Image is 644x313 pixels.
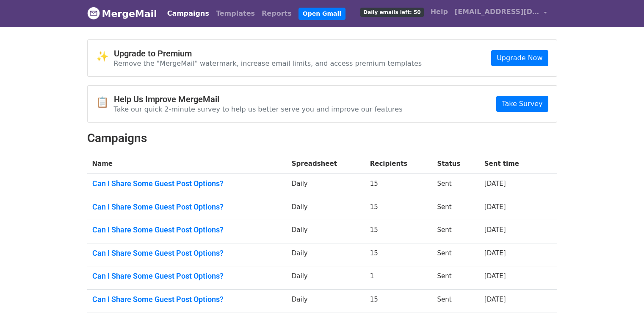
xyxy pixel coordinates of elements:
[432,266,479,290] td: Sent
[427,3,451,20] a: Help
[496,96,548,112] a: Take Survey
[484,272,506,280] a: [DATE]
[455,7,539,17] span: [EMAIL_ADDRESS][DOMAIN_NAME]
[114,105,403,114] p: Take our quick 2-minute survey to help us better serve you and improve our features
[96,96,114,109] span: 📋
[87,5,157,22] a: MergeMail
[484,226,506,234] a: [DATE]
[114,48,422,59] h4: Upgrade to Premium
[164,5,213,22] a: Campaigns
[365,220,432,243] td: 15
[213,5,258,22] a: Templates
[432,220,479,243] td: Sent
[92,249,282,258] a: Can I Share Some Guest Post Options?
[365,197,432,220] td: 15
[92,225,282,235] a: Can I Share Some Guest Post Options?
[432,154,479,174] th: Status
[92,202,282,212] a: Can I Share Some Guest Post Options?
[287,197,365,220] td: Daily
[484,180,506,187] a: [DATE]
[432,290,479,313] td: Sent
[365,266,432,290] td: 1
[484,296,506,303] a: [DATE]
[287,266,365,290] td: Daily
[484,203,506,211] a: [DATE]
[365,290,432,313] td: 15
[432,197,479,220] td: Sent
[484,249,506,257] a: [DATE]
[479,154,543,174] th: Sent time
[114,94,403,104] h4: Help Us Improve MergeMail
[287,290,365,313] td: Daily
[287,220,365,243] td: Daily
[92,179,282,188] a: Can I Share Some Guest Post Options?
[432,243,479,266] td: Sent
[491,50,548,66] a: Upgrade Now
[96,50,114,63] span: ✨
[299,8,345,20] a: Open Gmail
[258,5,295,22] a: Reports
[92,295,282,304] a: Can I Share Some Guest Post Options?
[114,59,422,68] p: Remove the "MergeMail" watermark, increase email limits, and access premium templates
[365,154,432,174] th: Recipients
[432,174,479,197] td: Sent
[87,7,100,20] img: MergeMail logo
[360,8,423,17] span: Daily emails left: 50
[87,131,557,145] h2: Campaigns
[365,243,432,266] td: 15
[451,3,550,23] a: [EMAIL_ADDRESS][DOMAIN_NAME]
[357,3,427,20] a: Daily emails left: 50
[92,271,282,281] a: Can I Share Some Guest Post Options?
[87,154,287,174] th: Name
[287,174,365,197] td: Daily
[365,174,432,197] td: 15
[287,243,365,266] td: Daily
[287,154,365,174] th: Spreadsheet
